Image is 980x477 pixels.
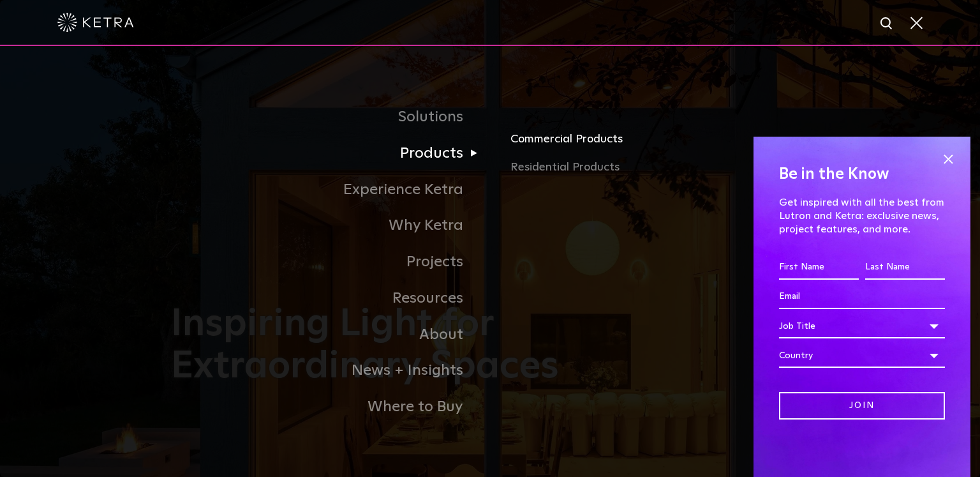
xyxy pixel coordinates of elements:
[779,162,945,186] h4: Be in the Know
[171,389,490,425] a: Where to Buy
[171,99,809,425] div: Navigation Menu
[171,99,490,135] a: Solutions
[779,255,859,280] input: First Name
[510,158,809,177] a: Residential Products
[779,196,945,236] p: Get inspired with all the best from Lutron and Ketra: exclusive news, project features, and more.
[171,317,490,353] a: About
[171,280,490,317] a: Resources
[171,352,490,389] a: News + Insights
[779,314,945,338] div: Job Title
[779,392,945,420] input: Join
[171,244,490,280] a: Projects
[171,208,490,244] a: Why Ketra
[779,285,945,309] input: Email
[57,13,134,32] img: ketra-logo-2019-white
[865,255,945,280] input: Last Name
[879,16,895,32] img: search icon
[171,172,490,208] a: Experience Ketra
[510,130,809,158] a: Commercial Products
[779,344,945,368] div: Country
[171,135,490,172] a: Products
